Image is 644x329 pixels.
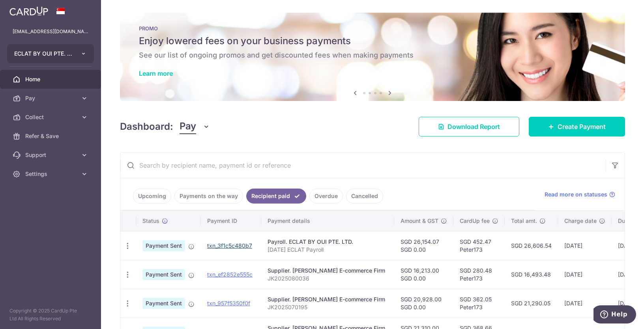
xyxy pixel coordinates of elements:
a: Learn more [139,69,173,77]
div: Supplier. [PERSON_NAME] E-commerce Firm [268,267,388,275]
span: Support [25,151,77,159]
span: Payment Sent [142,298,185,309]
span: CardUp fee [460,217,490,225]
span: Charge date [564,217,597,225]
a: Payments on the way [174,189,243,204]
td: [DATE] [558,260,612,289]
span: Create Payment [558,122,606,131]
img: Latest Promos Banner [120,13,625,101]
a: Overdue [309,189,343,204]
a: Recipient paid [246,189,306,204]
div: Payroll. ECLAT BY OUI PTE. LTD. [268,238,388,246]
a: txn_957f5350f0f [207,300,250,307]
td: SGD 26,606.54 [505,231,558,260]
p: [DATE] ECLAT Payroll [268,246,388,254]
th: Payment details [261,211,394,231]
span: Settings [25,170,77,178]
td: [DATE] [558,231,612,260]
span: Status [142,217,159,225]
button: Pay [180,119,210,134]
th: Payment ID [201,211,261,231]
button: ECLAT BY OUI PTE. LTD. [7,44,94,63]
td: SGD 362.05 Peter173 [453,289,505,318]
td: SGD 16,213.00 SGD 0.00 [394,260,453,289]
a: txn_ef2852e555c [207,271,253,278]
h5: Enjoy lowered fees on your business payments [139,35,606,47]
td: SGD 280.48 Peter173 [453,260,505,289]
h4: Dashboard: [120,120,173,134]
span: Amount & GST [401,217,438,225]
a: Cancelled [346,189,383,204]
a: Upcoming [133,189,171,204]
span: Refer & Save [25,132,77,140]
td: [DATE] [558,289,612,318]
a: Create Payment [529,117,625,136]
p: PROMO [139,25,606,32]
iframe: Opens a widget where you can find more information [593,305,636,325]
td: SGD 20,928.00 SGD 0.00 [394,289,453,318]
span: Collect [25,113,77,121]
td: SGD 26,154.07 SGD 0.00 [394,231,453,260]
span: Home [25,75,77,83]
p: JK2025080036 [268,275,388,282]
h6: See our list of ongoing promos and get discounted fees when making payments [139,50,606,60]
a: Download Report [419,117,519,136]
a: Read more on statuses [545,191,615,198]
td: SGD 21,290.05 [505,289,558,318]
td: SGD 16,493.48 [505,260,558,289]
input: Search by recipient name, payment id or reference [120,153,606,178]
span: Payment Sent [142,240,185,251]
span: Download Report [447,122,500,131]
p: [EMAIL_ADDRESS][DOMAIN_NAME] [13,28,88,36]
span: Read more on statuses [545,191,607,198]
td: SGD 452.47 Peter173 [453,231,505,260]
span: Pay [180,119,196,134]
span: Payment Sent [142,269,185,280]
div: Supplier. [PERSON_NAME] E-commerce Firm [268,295,388,303]
span: Pay [25,94,77,102]
p: JK2025070195 [268,303,388,311]
a: txn_3f1c5c480b7 [207,242,252,249]
span: ECLAT BY OUI PTE. LTD. [14,50,73,58]
img: CardUp [9,6,48,16]
span: Total amt. [511,217,537,225]
span: Due date [618,217,642,225]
